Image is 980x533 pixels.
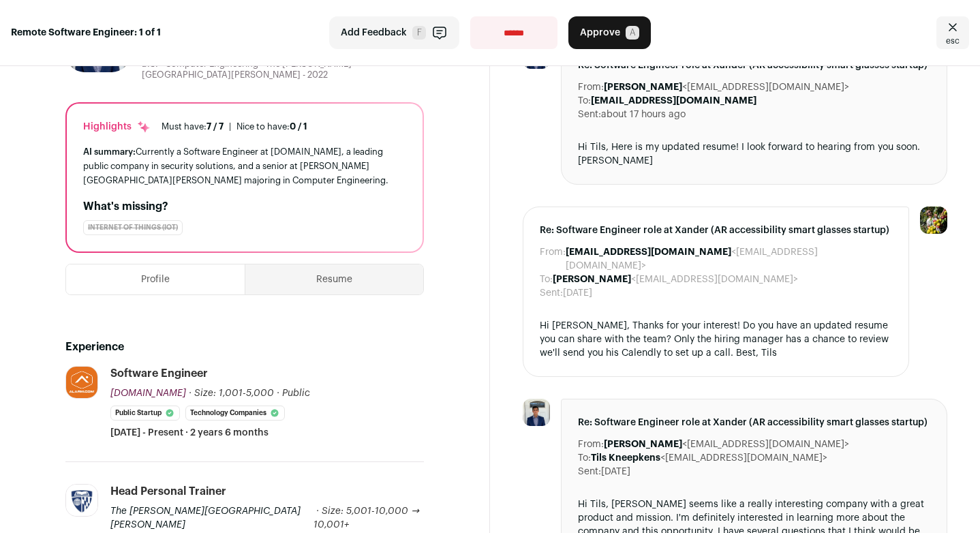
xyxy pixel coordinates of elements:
[282,389,310,398] span: Public
[329,16,459,49] button: Add Feedback F
[523,399,550,426] img: f0a91edaaf6b824e3be3f21fbc8171f8b6e1322acc75f58bac69b16cc5264c3c.jpg
[313,506,419,530] span: · Size: 5,001-10,000 → 10,001+
[578,140,930,168] div: Hi Tils, Here is my updated resume! I look forward to hearing from you soon. [PERSON_NAME]
[563,286,592,300] dd: [DATE]
[591,451,827,465] dd: <[EMAIL_ADDRESS][DOMAIN_NAME]>
[110,484,226,499] div: Head Personal Trainer
[578,451,591,465] dt: To:
[341,26,407,40] span: Add Feedback
[540,286,563,300] dt: Sent:
[626,26,639,40] span: A
[604,80,849,94] dd: <[EMAIL_ADDRESS][DOMAIN_NAME]>
[189,389,274,398] span: · Size: 1,001-5,000
[540,245,566,273] dt: From:
[591,453,660,463] b: Tils Kneepkens
[540,224,892,237] span: Re: Software Engineer role at Xander (AR accessibility smart glasses startup)
[110,366,208,381] div: Software Engineer
[604,82,682,92] b: [PERSON_NAME]
[66,485,97,516] img: 4e82c09a5c190636139c2cd5615a837f2095966af6388dd86372995d89a77b7a.jpg
[245,264,423,294] button: Resume
[578,94,591,108] dt: To:
[110,506,301,530] span: The [PERSON_NAME][GEOGRAPHIC_DATA][PERSON_NAME]
[566,245,892,273] dd: <[EMAIL_ADDRESS][DOMAIN_NAME]>
[412,26,426,40] span: F
[580,26,620,40] span: Approve
[540,273,553,286] dt: To:
[142,59,424,80] div: B.S. - Computer Engineering - The [PERSON_NAME][GEOGRAPHIC_DATA][PERSON_NAME] - 2022
[66,367,97,398] img: 4a9790c8cace842e80f6062a55ed4a02c880fa653deff889f581eea09656212e.jpg
[110,389,186,398] span: [DOMAIN_NAME]
[540,319,892,360] div: Hi [PERSON_NAME], Thanks for your interest! Do you have an updated resume you can share with the ...
[553,273,798,286] dd: <[EMAIL_ADDRESS][DOMAIN_NAME]>
[83,220,183,235] div: Internet of Things (IoT)
[290,122,307,131] span: 0 / 1
[566,247,731,257] b: [EMAIL_ADDRESS][DOMAIN_NAME]
[162,121,224,132] div: Must have:
[604,440,682,449] b: [PERSON_NAME]
[236,121,307,132] div: Nice to have:
[110,426,269,440] span: [DATE] - Present · 2 years 6 months
[604,438,849,451] dd: <[EMAIL_ADDRESS][DOMAIN_NAME]>
[946,35,960,46] span: esc
[83,198,406,215] h2: What's missing?
[601,465,630,478] dd: [DATE]
[65,339,424,355] h2: Experience
[185,406,285,421] li: Technology Companies
[277,386,279,400] span: ·
[66,264,245,294] button: Profile
[162,121,307,132] ul: |
[206,122,224,131] span: 7 / 7
[936,16,969,49] a: Close
[920,207,947,234] img: 6689865-medium_jpg
[110,406,180,421] li: Public Startup
[11,26,161,40] strong: Remote Software Engineer: 1 of 1
[83,120,151,134] div: Highlights
[578,465,601,478] dt: Sent:
[83,147,136,156] span: AI summary:
[578,80,604,94] dt: From:
[83,144,406,187] div: Currently a Software Engineer at [DOMAIN_NAME], a leading public company in security solutions, a...
[591,96,756,106] b: [EMAIL_ADDRESS][DOMAIN_NAME]
[578,438,604,451] dt: From:
[578,416,930,429] span: Re: Software Engineer role at Xander (AR accessibility smart glasses startup)
[578,108,601,121] dt: Sent:
[553,275,631,284] b: [PERSON_NAME]
[601,108,686,121] dd: about 17 hours ago
[568,16,651,49] button: Approve A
